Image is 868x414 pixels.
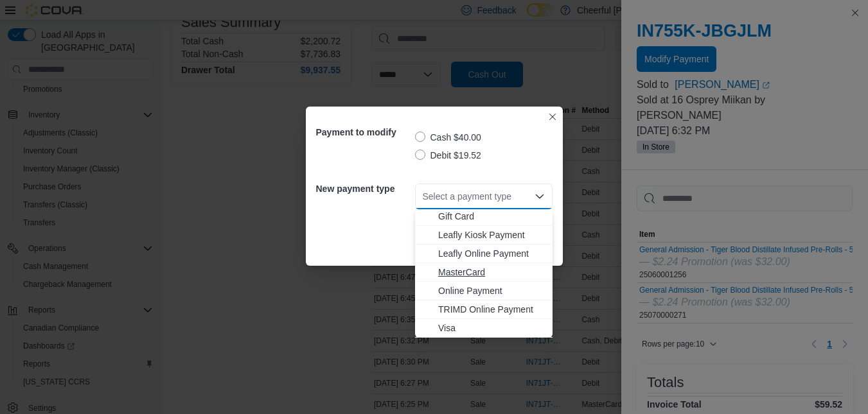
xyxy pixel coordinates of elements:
button: Leafly Online Payment [415,245,553,263]
span: Leafly Online Payment [438,247,545,260]
button: TRIMD Online Payment [415,300,553,319]
button: Leafly Kiosk Payment [415,226,553,245]
label: Debit $19.52 [415,148,481,163]
input: Accessible screen reader label [423,189,424,204]
button: Visa [415,319,553,338]
span: MasterCard [438,266,545,279]
span: Gift Card [438,210,545,223]
button: MasterCard [415,263,553,282]
button: Close list of options [535,191,545,202]
label: Cash $40.00 [415,130,481,145]
span: Leafly Kiosk Payment [438,229,545,241]
h5: Payment to modify [316,119,412,145]
span: TRIMD Online Payment [438,303,545,316]
span: Online Payment [438,284,545,297]
button: Gift Card [415,207,553,226]
h5: New payment type [316,176,412,202]
span: Visa [438,322,545,334]
button: Closes this modal window [545,109,560,125]
button: Online Payment [415,282,553,300]
div: Choose from the following options [415,151,553,338]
